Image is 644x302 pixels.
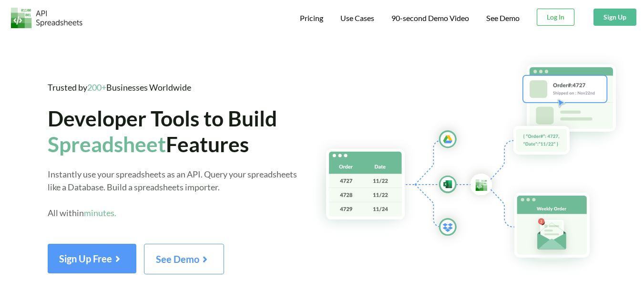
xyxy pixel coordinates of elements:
[84,208,116,218] span: minutes.
[48,105,277,156] span: Developer Tools to Build Features
[593,9,636,26] button: Sign Up
[340,13,374,22] span: Use Cases
[391,14,469,22] span: 90-second Demo Video
[309,52,644,278] img: Hero Spreadsheet Flow
[300,13,323,22] span: Pricing
[486,13,520,23] a: See Demo
[144,244,224,274] button: See Demo
[11,8,82,28] img: Logo.png
[156,253,212,265] span: See Demo
[87,82,106,93] span: 200+
[144,257,224,265] a: See Demo
[48,169,297,218] span: Instantly use your spreadsheets as an API. Query your spreadsheets like a Database. Build a sprea...
[59,253,125,264] span: Sign Up Free
[48,131,166,156] span: Spreadsheet
[48,82,191,93] span: Trusted by Businesses Worldwide
[48,244,136,273] button: Sign Up Free
[537,9,574,26] button: Log In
